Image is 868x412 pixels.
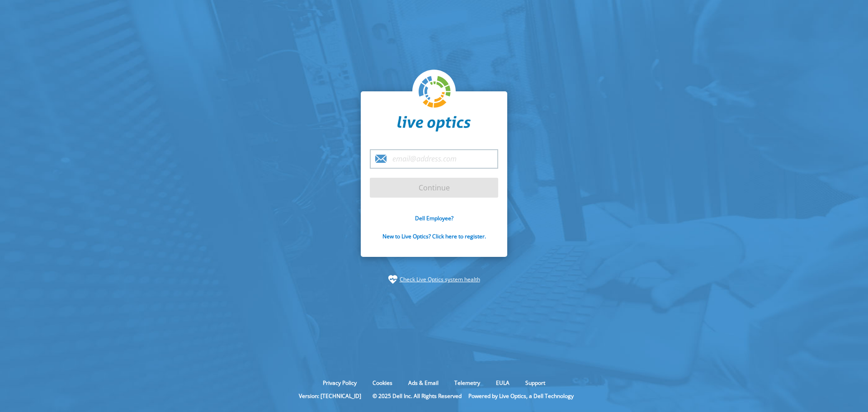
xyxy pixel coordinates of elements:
a: Support [519,379,552,387]
a: Ads & Email [401,379,445,387]
input: email@address.com [370,149,498,169]
a: EULA [489,379,516,387]
a: Telemetry [448,379,487,387]
img: liveoptics-logo.svg [419,76,451,109]
a: Dell Employee? [415,214,453,222]
a: Cookies [366,379,399,387]
a: Check Live Optics system health [400,275,480,284]
li: Powered by Live Optics, a Dell Technology [468,392,574,400]
li: © 2025 Dell Inc. All Rights Reserved [368,392,466,400]
a: Privacy Policy [316,379,363,387]
img: status-check-icon.svg [388,275,397,284]
img: liveoptics-word.svg [397,116,471,132]
li: Version: [TECHNICAL_ID] [294,392,366,400]
a: New to Live Optics? Click here to register. [382,232,486,240]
